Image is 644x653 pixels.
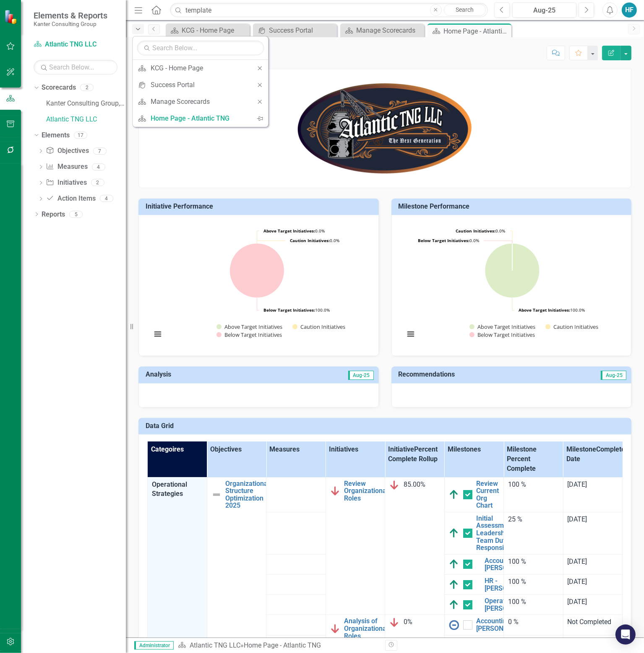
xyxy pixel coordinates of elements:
a: Atlantic TNG LLC [34,40,117,49]
h3: Initiative Performance [146,203,375,210]
a: Kanter Consulting Group, CPAs & Advisors [46,99,126,108]
td: Double-Click to Edit [504,512,563,554]
div: 100 % [508,597,559,607]
a: HR - [PERSON_NAME] [485,577,536,592]
span: [DATE] [568,578,587,586]
text: 0.0% [290,237,339,243]
button: Show Above Target Initiatives [469,323,536,330]
div: » [178,641,379,650]
button: Show Below Target Initiatives [216,331,282,338]
a: Initial Assessment of Leadership Team Duties & Responsibilities [477,515,524,552]
img: Above Target [449,559,459,569]
text: 0.0% [418,237,479,243]
input: Search Below... [137,41,264,55]
div: Not Completed [568,617,618,627]
a: KCG - Home Page [133,60,251,76]
img: Above Target [449,490,459,500]
a: Action Items [46,194,95,204]
td: Double-Click to Edit Right Click for Context Menu [444,615,504,635]
button: Show Below Target Initiatives [469,331,535,338]
text: 0.0% [456,228,505,234]
a: KCG - Home Page [168,25,248,36]
tspan: Below Target Initiatives: [418,237,469,243]
td: Double-Click to Edit [563,595,623,615]
a: Accounting - [PERSON_NAME] [485,557,536,572]
span: 85.00% [404,480,425,488]
div: 7 [93,147,107,155]
img: Below Plan [330,624,340,634]
td: Double-Click to Edit Right Click for Context Menu [326,477,385,615]
div: Chart. Highcharts interactive chart. [147,222,370,347]
a: Measures [46,162,87,172]
span: Aug-25 [348,371,374,380]
img: Above Target [449,600,459,610]
img: Not Defined [211,490,222,500]
span: [DATE] [568,480,587,488]
div: Home Page - Atlantic TNG [244,641,321,649]
div: 100 % [508,577,559,587]
span: 0% [404,618,412,626]
div: 2 [80,84,94,91]
span: Elements & Reports [34,10,107,21]
tspan: Above Target Initiatives: [519,307,570,313]
input: Search Below... [34,60,117,75]
text: 100.0% [519,307,585,313]
h3: Milestone Performance [399,203,628,210]
div: 100 % [508,480,559,490]
img: Below Plan [389,480,399,490]
div: Success Portal [269,25,335,36]
a: Success Portal [133,77,251,93]
text: 0.0% [263,228,325,234]
a: Manage Scorecards [133,94,251,109]
a: Reports [42,210,65,219]
tspan: Caution Initiatives: [290,237,330,243]
td: Double-Click to Edit [504,595,563,615]
input: Search ClearPoint... [170,3,488,18]
small: Kanter Consulting Group [34,21,107,27]
img: Below Plan [330,486,340,496]
h3: Data Grid [146,422,627,430]
div: 100 % [508,557,559,567]
a: Search [444,4,486,16]
span: [DATE] [568,558,587,565]
span: Operational Strategies [152,480,203,499]
text: 100.0% [263,307,330,313]
div: HF [622,3,637,18]
h3: Analysis [146,371,258,378]
td: Double-Click to Edit Right Click for Context Menu [444,554,504,574]
td: Double-Click to Edit [563,477,623,512]
path: Below Target Initiatives, 2. [230,243,284,298]
img: Above Target [449,528,459,538]
a: Atlantic TNG LLC [46,115,126,124]
button: Show Caution Initiatives [292,323,345,330]
span: [DATE] [568,598,587,606]
td: Double-Click to Edit [504,554,563,574]
tspan: Above Target Initiatives: [263,228,315,234]
img: Above Target [449,580,459,590]
div: Home Page - Atlantic TNG [151,113,247,124]
a: Atlantic TNG LLC [190,641,240,649]
svg: Interactive chart [147,222,367,347]
div: Success Portal [151,80,247,90]
div: Manage Scorecards [151,96,247,107]
td: Double-Click to Edit [563,615,623,635]
a: Operations - [PERSON_NAME] [485,597,536,612]
a: Success Portal [255,25,335,36]
button: View chart menu, Chart [152,328,164,340]
div: Open Intercom Messenger [615,625,636,645]
span: [DATE] [568,515,587,523]
td: Double-Click to Edit Right Click for Context Menu [444,512,504,554]
a: Initiatives [46,178,86,188]
div: 5 [69,211,83,218]
tspan: Caution Initiatives: [456,228,495,234]
a: Accounting - [PERSON_NAME] [477,617,527,632]
td: Double-Click to Edit Right Click for Context Menu [444,575,504,595]
td: Double-Click to Edit [563,575,623,595]
a: Manage Scorecards [342,25,422,36]
a: Review Organizational Roles [344,480,388,502]
div: Home Page - Atlantic TNG [443,26,509,36]
div: KCG - Home Page [182,25,248,36]
img: ClearPoint Strategy [4,9,19,24]
div: 25 % [508,515,559,524]
td: Double-Click to Edit Right Click for Context Menu [444,595,504,615]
